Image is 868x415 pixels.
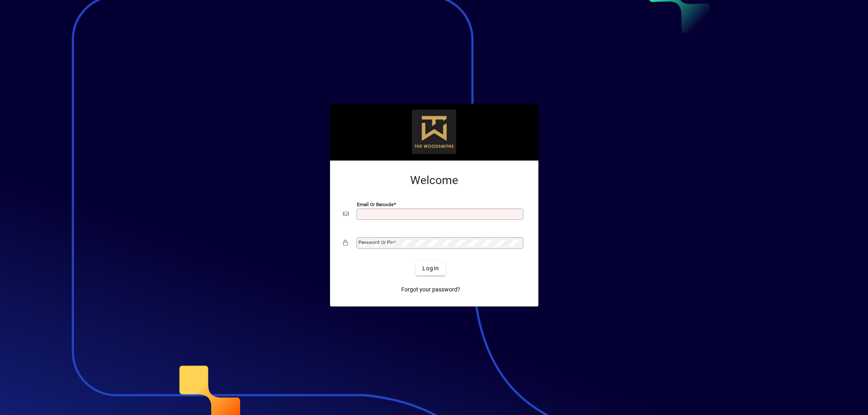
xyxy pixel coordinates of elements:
mat-label: Password or Pin [359,239,394,245]
span: Login [422,264,439,273]
button: Login [416,261,446,276]
h2: Welcome [343,174,525,187]
span: Forgot your password? [401,285,460,294]
mat-label: Email or Barcode [357,202,394,207]
a: Forgot your password? [398,282,464,297]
